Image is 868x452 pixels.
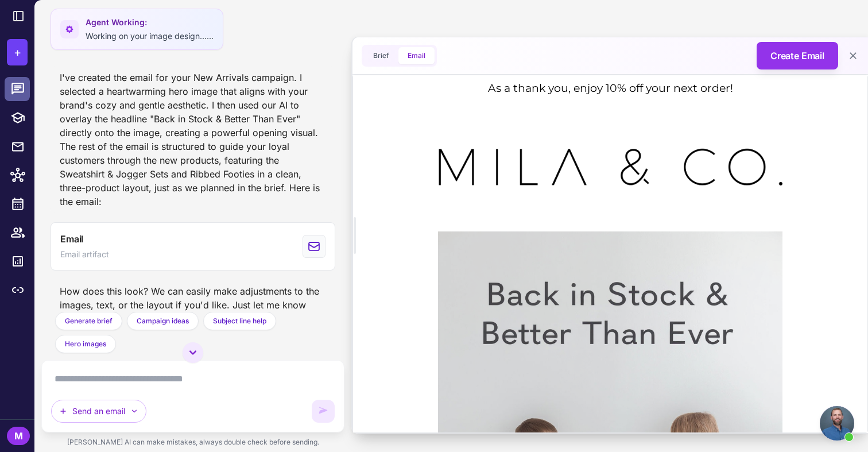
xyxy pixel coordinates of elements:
[203,312,276,330] button: Subject line help
[757,42,838,69] button: Create Email
[86,31,214,41] span: Working on your image design......
[137,316,189,326] span: Campaign ideas
[60,248,109,261] span: Email artifact
[65,316,113,326] span: Generate brief
[41,432,344,452] div: [PERSON_NAME] AI can make mistakes, always double check before sending.
[770,49,824,63] span: Create Email
[213,316,266,326] span: Subject line help
[65,339,106,349] span: Hero images
[55,312,122,330] button: Generate brief
[51,222,335,271] button: View generated Email
[14,44,21,61] span: +
[7,427,30,445] div: M
[51,280,335,316] div: How does this look? We can easily make adjustments to the images, text, or the layout if you'd li...
[85,27,429,156] img: Logo placeholder
[60,232,83,246] span: Email
[364,47,398,64] button: Brief
[51,400,146,423] button: Send an email
[127,312,199,330] button: Campaign ideas
[51,66,335,213] div: I've created the email for your New Arrivals campaign. I selected a heartwarming hero image that ...
[55,335,116,353] button: Hero images
[7,39,28,65] button: +
[820,406,854,441] a: Open chat
[398,47,435,64] button: Email
[91,6,424,21] h1: As a thank you, enjoy 10% off your next order!
[86,16,214,29] span: Agent Working:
